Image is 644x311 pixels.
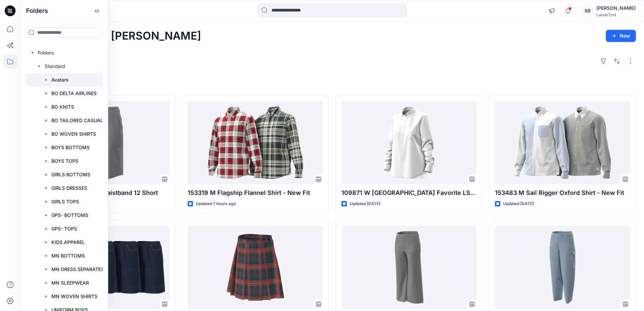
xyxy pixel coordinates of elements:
[51,279,89,287] p: MN SLEEPWEAR
[196,200,236,207] p: Updated 7 hours ago
[606,30,636,42] button: New
[51,89,97,97] p: BO DELTA AIRLINES
[51,265,104,273] p: MN DRESS SEPARATES
[503,200,534,207] p: Updated [DATE]
[341,101,477,184] a: 109871 W Oxford Favorite LS Shirt
[51,130,96,138] p: BO WOVEN SHIRTS
[28,80,636,88] h4: Styles
[51,292,97,301] p: MN WOVEN SHIRTS
[51,171,90,179] p: GIRLS BOTTOMS
[495,101,630,184] a: 153483 M Sail Rigger Oxford Shirt - New Fit
[350,200,380,207] p: Updated [DATE]
[341,188,477,198] p: 109871 W [GEOGRAPHIC_DATA] Favorite LS Shirt
[596,4,636,12] div: [PERSON_NAME]
[51,238,85,246] p: KIDS APPAREL
[188,101,323,184] a: 153319 M Flagship Flannel Shirt - New Fit
[188,226,323,309] a: 111600 Uniform Custom Plaid Box Pleat Skirt Top Of Knee
[51,143,90,152] p: BOYS BOTTOMS
[51,103,74,111] p: BO KNITS
[581,5,594,17] div: SR
[188,188,323,198] p: 153319 M Flagship Flannel Shirt - New Fit
[51,157,78,165] p: BOYS TOPS
[51,116,103,125] p: BO TAILORED CASUAL
[341,226,477,309] a: 155805 W KA Chino HR 5 Pocket Wide Leg Crop Pants
[51,225,77,233] p: GPS- TOPS
[28,30,201,42] h2: Welcome back, [PERSON_NAME]
[596,12,636,17] div: Lands End
[495,188,630,198] p: 153483 M Sail Rigger Oxford Shirt - New Fit
[51,198,79,206] p: GIRLS TOPS
[495,226,630,309] a: 155749 W EU Coastal Corduroy HR Barrel Leg Pant-Fit
[51,76,69,84] p: Avatars
[51,184,87,192] p: GIRLS DRESSES
[51,252,85,260] p: MN BOTTOMS
[51,211,88,219] p: GPS- BOTTOMS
